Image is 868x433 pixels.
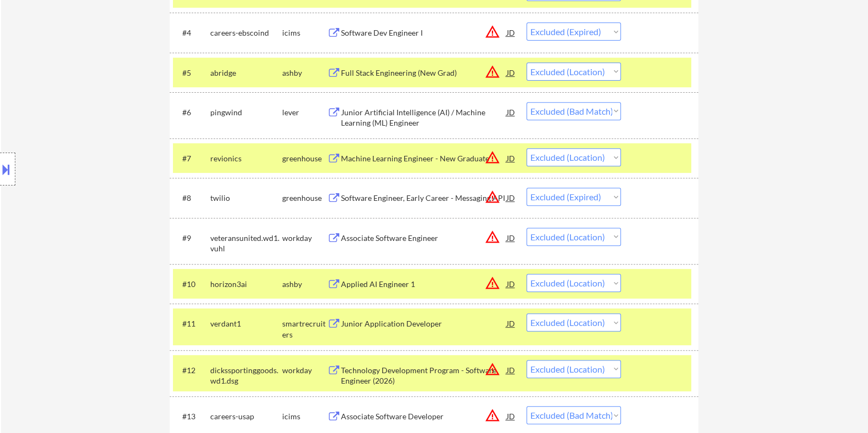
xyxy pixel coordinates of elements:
div: JD [505,63,516,82]
div: Machine Learning Engineer - New Graduate [340,153,506,164]
div: #10 [182,279,201,290]
div: greenhouse [282,193,327,204]
div: careers-usap [210,411,282,422]
div: ashby [282,279,327,290]
button: warning_amber [484,408,500,423]
div: icims [282,411,327,422]
div: icims [282,27,327,38]
div: twilio [210,193,282,204]
button: warning_amber [484,64,500,80]
div: veteransunited.wd1.vuhl [210,233,282,254]
button: warning_amber [484,189,500,205]
div: JD [505,313,516,333]
div: pingwind [210,107,282,118]
div: JD [505,148,516,168]
div: lever [282,107,327,118]
div: Associate Software Developer [340,411,506,422]
div: JD [505,406,516,426]
div: #11 [182,318,201,329]
button: warning_amber [484,150,500,165]
div: Junior Application Developer [340,318,506,329]
button: warning_amber [484,275,500,291]
button: warning_amber [484,24,500,40]
div: #13 [182,411,201,422]
div: Junior Artificial Intelligence (AI) / Machine Learning (ML) Engineer [340,107,506,128]
div: JD [505,23,516,42]
div: JD [505,360,516,380]
div: revionics [210,153,282,164]
div: greenhouse [282,153,327,164]
div: horizon3ai [210,279,282,290]
div: workday [282,233,327,244]
div: Associate Software Engineer [340,233,506,244]
div: Full Stack Engineering (New Grad) [340,68,506,78]
div: Applied AI Engineer 1 [340,279,506,290]
div: #12 [182,365,201,376]
div: JD [505,188,516,207]
div: Software Engineer, Early Career - Messaging API [340,193,506,204]
div: abridge [210,68,282,78]
div: JD [505,102,516,122]
div: verdant1 [210,318,282,329]
div: Technology Development Program - Software Engineer (2026) [340,365,506,386]
div: ashby [282,68,327,78]
div: careers-ebscoind [210,27,282,38]
button: warning_amber [484,362,500,377]
div: Software Dev Engineer I [340,27,506,38]
div: smartrecruiters [282,318,327,340]
div: #4 [182,27,201,38]
div: JD [505,274,516,294]
div: dickssportinggoods.wd1.dsg [210,365,282,386]
div: JD [505,228,516,248]
div: workday [282,365,327,376]
button: warning_amber [484,229,500,245]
